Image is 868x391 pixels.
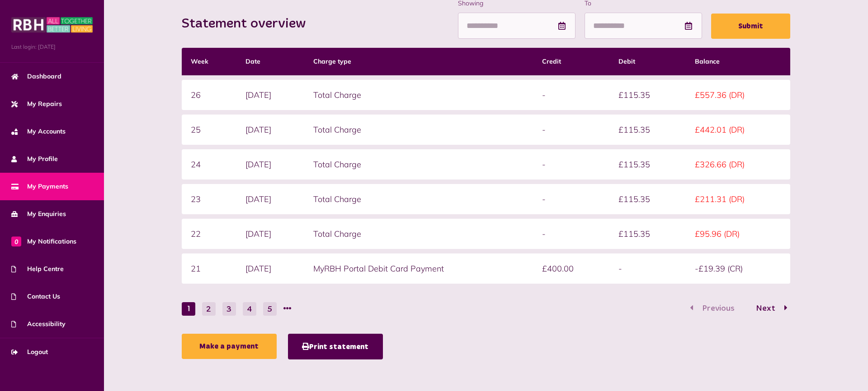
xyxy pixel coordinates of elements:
[609,253,686,284] td: -
[609,80,686,110] td: £115.35
[182,253,237,284] td: 21
[304,115,533,145] td: Total Charge
[11,99,62,109] span: My Repairs
[11,209,66,219] span: My Enquiries
[182,115,237,145] td: 25
[609,219,686,249] td: £115.35
[288,334,383,359] button: Print statement
[533,48,609,75] th: Credit
[182,219,237,249] td: 22
[236,219,304,249] td: [DATE]
[686,184,790,214] td: £211.31 (DR)
[222,302,236,316] button: Go to page 3
[686,115,790,145] td: £442.01 (DR)
[686,253,790,284] td: -£19.39 (CR)
[686,149,790,179] td: £326.66 (DR)
[533,115,609,145] td: -
[11,236,21,246] span: 0
[11,237,76,246] span: My Notifications
[11,72,61,81] span: Dashboard
[182,149,237,179] td: 24
[236,149,304,179] td: [DATE]
[533,149,609,179] td: -
[533,253,609,284] td: £400.00
[304,80,533,110] td: Total Charge
[182,48,237,75] th: Week
[11,264,64,274] span: Help Centre
[746,302,790,315] button: Go to page 2
[304,253,533,284] td: MyRBH Portal Debit Card Payment
[236,253,304,284] td: [DATE]
[243,302,256,316] button: Go to page 4
[686,48,790,75] th: Balance
[609,115,686,145] td: £115.35
[11,182,68,191] span: My Payments
[304,184,533,214] td: Total Charge
[263,302,277,316] button: Go to page 5
[609,149,686,179] td: £115.35
[711,14,790,39] button: Submit
[236,48,304,75] th: Date
[182,334,277,359] a: Make a payment
[236,184,304,214] td: [DATE]
[609,48,686,75] th: Debit
[533,80,609,110] td: -
[304,48,533,75] th: Charge type
[182,16,315,32] h2: Statement overview
[533,184,609,214] td: -
[236,80,304,110] td: [DATE]
[609,184,686,214] td: £115.35
[749,304,782,313] span: Next
[182,80,237,110] td: 26
[202,302,216,316] button: Go to page 2
[11,43,93,51] span: Last login: [DATE]
[686,219,790,249] td: £95.96 (DR)
[11,292,60,301] span: Contact Us
[304,219,533,249] td: Total Charge
[11,154,58,164] span: My Profile
[11,319,66,329] span: Accessibility
[304,149,533,179] td: Total Charge
[236,115,304,145] td: [DATE]
[182,184,237,214] td: 23
[11,127,66,136] span: My Accounts
[533,219,609,249] td: -
[11,16,93,34] img: MyRBH
[11,347,48,357] span: Logout
[686,80,790,110] td: £557.36 (DR)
